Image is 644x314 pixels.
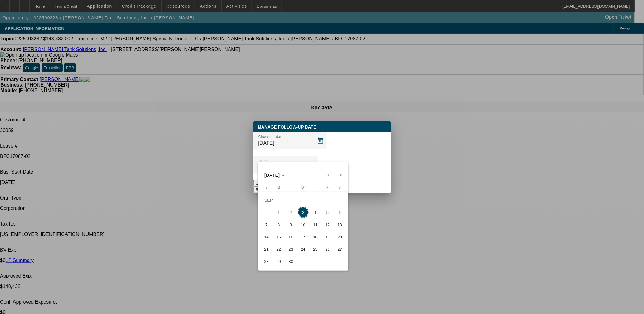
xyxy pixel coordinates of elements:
button: September 3, 2025 [297,206,309,219]
span: 8 [273,219,284,230]
button: September 29, 2025 [273,255,285,267]
button: September 27, 2025 [334,243,346,255]
button: September 25, 2025 [309,243,322,255]
button: September 11, 2025 [309,219,322,231]
span: 7 [261,219,272,230]
span: T [315,185,317,189]
button: September 20, 2025 [334,231,346,243]
span: 20 [334,231,345,242]
span: S [265,185,267,189]
button: September 28, 2025 [260,255,273,267]
span: 27 [334,244,345,255]
button: Choose month and year [262,170,287,181]
span: 21 [261,244,272,255]
span: F [327,185,329,189]
span: 14 [261,231,272,242]
span: M [277,185,280,189]
button: September 10, 2025 [297,219,309,231]
button: September 9, 2025 [285,219,297,231]
span: 19 [322,231,333,242]
button: September 16, 2025 [285,231,297,243]
button: September 30, 2025 [285,255,297,267]
span: T [290,185,292,189]
span: 4 [310,207,321,218]
span: 6 [334,207,345,218]
span: 29 [273,256,284,267]
span: 15 [273,231,284,242]
button: September 14, 2025 [260,231,273,243]
button: September 15, 2025 [273,231,285,243]
button: September 1, 2025 [273,206,285,219]
button: September 12, 2025 [322,219,334,231]
span: 1 [273,207,284,218]
span: 24 [298,244,309,255]
span: 10 [298,219,309,230]
button: September 19, 2025 [322,231,334,243]
button: September 18, 2025 [309,231,322,243]
button: September 17, 2025 [297,231,309,243]
button: September 24, 2025 [297,243,309,255]
button: September 2, 2025 [285,206,297,219]
span: W [302,185,305,189]
span: 9 [285,219,296,230]
button: September 5, 2025 [322,206,334,219]
span: 28 [261,256,272,267]
span: 3 [298,207,309,218]
span: 12 [322,219,333,230]
td: SEP [260,194,346,206]
span: 13 [334,219,345,230]
span: 17 [298,231,309,242]
span: S [339,185,341,189]
span: 16 [285,231,296,242]
span: 26 [322,244,333,255]
span: 23 [285,244,296,255]
button: Next month [335,169,347,181]
span: 18 [310,231,321,242]
span: 5 [322,207,333,218]
button: September 13, 2025 [334,219,346,231]
span: 22 [273,244,284,255]
button: September 7, 2025 [260,219,273,231]
span: 25 [310,244,321,255]
button: September 8, 2025 [273,219,285,231]
button: September 23, 2025 [285,243,297,255]
button: September 4, 2025 [309,206,322,219]
button: September 6, 2025 [334,206,346,219]
button: September 26, 2025 [322,243,334,255]
button: September 22, 2025 [273,243,285,255]
span: 30 [285,256,296,267]
button: September 21, 2025 [260,243,273,255]
span: 2 [285,207,296,218]
span: 11 [310,219,321,230]
span: [DATE] [264,173,280,178]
